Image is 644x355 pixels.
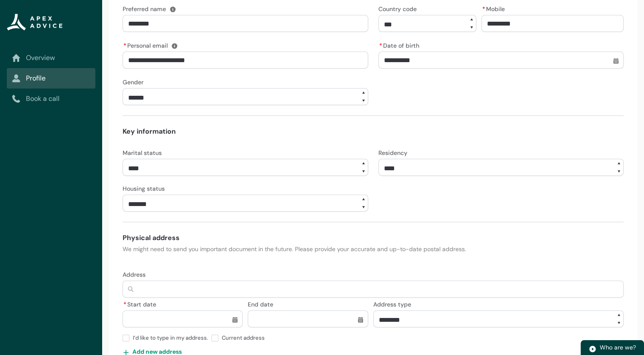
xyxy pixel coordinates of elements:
[379,42,382,49] abbr: required
[123,40,171,50] label: Personal email
[373,301,411,308] span: Address type
[123,245,624,253] p: We might need to send you important document in the future. Please provide your accurate and up-t...
[123,78,143,86] span: Gender
[378,40,423,50] label: Date of birth
[378,149,407,157] span: Residency
[123,233,624,243] h4: Physical address
[378,5,417,13] span: Country code
[123,185,165,192] span: Housing status
[123,298,160,309] label: Start date
[133,332,212,341] span: I’d like to type in my address.
[12,73,90,83] a: Profile
[481,3,508,13] label: Mobile
[123,126,624,137] h4: Key information
[12,53,90,63] a: Overview
[7,48,95,109] nav: Sub page
[123,301,126,308] abbr: required
[589,345,596,353] img: play.svg
[123,3,169,13] label: Preferred name
[123,149,162,157] span: Marital status
[248,298,277,309] label: End date
[123,42,126,49] abbr: required
[123,269,149,279] label: Address
[482,5,485,13] abbr: required
[7,14,63,31] img: Apex Advice Group
[600,344,636,351] span: Who are we?
[222,332,268,341] span: Current address
[12,94,90,104] a: Book a call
